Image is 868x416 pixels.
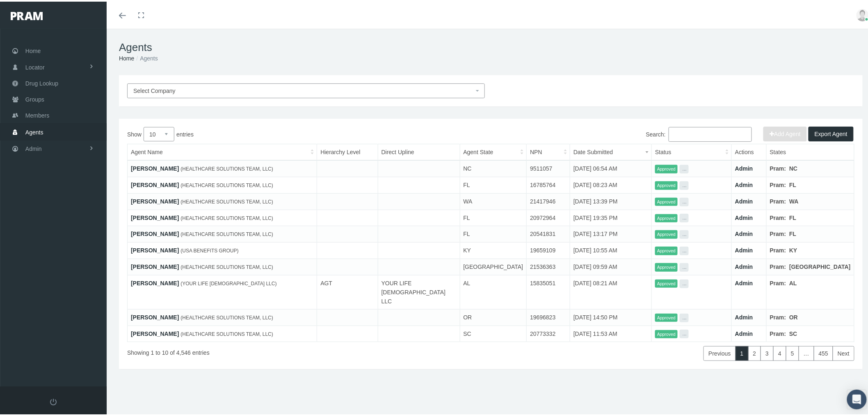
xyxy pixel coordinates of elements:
[736,344,749,359] a: 1
[655,328,678,337] span: Approved
[570,176,652,192] td: [DATE] 08:23 AM
[25,74,58,90] span: Drug Lookup
[460,176,527,192] td: FL
[460,273,527,307] td: AL
[527,241,570,257] td: 19659109
[789,213,796,220] b: FL
[180,279,276,285] span: (YOUR LIFE [DEMOGRAPHIC_DATA] LLC)
[789,180,796,187] b: FL
[770,180,786,187] b: Pram:
[527,208,570,224] td: 20972964
[799,344,814,359] a: …
[11,10,43,18] img: PRAM_20_x_78.png
[789,312,798,319] b: OR
[570,241,652,257] td: [DATE] 10:55 AM
[655,312,678,321] span: Approved
[119,39,863,52] h1: Agents
[131,164,179,170] a: [PERSON_NAME]
[789,262,851,268] b: [GEOGRAPHIC_DATA]
[680,278,689,287] button: ...
[25,42,41,57] span: Home
[378,273,460,307] td: YOUR LIFE [DEMOGRAPHIC_DATA] LLC
[655,213,678,221] span: Approved
[809,125,854,140] button: Export Agent
[680,229,689,237] button: ...
[527,224,570,241] td: 20541831
[460,241,527,257] td: KY
[669,125,752,140] input: Search:
[735,262,753,268] a: Admin
[735,164,753,170] a: Admin
[25,123,43,139] span: Agents
[527,273,570,307] td: 15835051
[527,159,570,175] td: 9511057
[119,53,134,60] a: Home
[460,324,527,340] td: SC
[770,164,786,170] b: Pram:
[770,196,786,203] b: Pram:
[460,224,527,241] td: FL
[735,245,753,252] a: Admin
[773,344,786,359] a: 4
[789,164,797,170] b: NC
[680,196,689,205] button: ...
[460,159,527,175] td: NC
[680,312,689,321] button: ...
[133,86,176,92] span: Select Company
[833,344,854,359] a: Next
[680,163,689,172] button: ...
[789,245,797,252] b: KY
[460,208,527,224] td: FL
[655,245,678,254] span: Approved
[460,257,527,274] td: [GEOGRAPHIC_DATA]
[131,312,179,319] a: [PERSON_NAME]
[735,329,753,335] a: Admin
[570,143,652,159] th: Date Submitted: activate to sort column ascending
[748,344,761,359] a: 2
[770,278,786,285] b: Pram:
[144,125,174,140] select: Showentries
[770,312,786,319] b: Pram:
[180,197,273,203] span: (HEALTHCARE SOLUTIONS TEAM, LLC)
[789,329,797,335] b: SC
[646,125,752,140] label: Search:
[570,307,652,324] td: [DATE] 14:50 PM
[527,192,570,208] td: 21417946
[460,192,527,208] td: WA
[735,180,753,187] a: Admin
[770,329,786,335] b: Pram:
[680,245,689,254] button: ...
[527,324,570,340] td: 20773332
[527,176,570,192] td: 16785764
[25,58,45,74] span: Locator
[655,278,678,287] span: Approved
[847,388,867,408] div: Open Intercom Messenger
[814,344,833,359] a: 455
[770,213,786,220] b: Pram:
[704,344,736,359] a: Previous
[735,229,753,236] a: Admin
[680,180,689,188] button: ...
[131,262,179,268] a: [PERSON_NAME]
[317,273,378,307] td: AGT
[570,208,652,224] td: [DATE] 19:35 PM
[735,213,753,220] a: Admin
[655,261,678,270] span: Approved
[25,106,49,122] span: Members
[655,196,678,205] span: Approved
[763,125,807,140] button: Add Agent
[127,125,491,140] label: Show entries
[180,214,273,220] span: (HEALTHCARE SOLUTIONS TEAM, LLC)
[770,245,786,252] b: Pram:
[131,213,179,220] a: [PERSON_NAME]
[180,330,273,335] span: (HEALTHCARE SOLUTIONS TEAM, LLC)
[25,90,44,106] span: Groups
[570,224,652,241] td: [DATE] 13:17 PM
[131,180,179,187] a: [PERSON_NAME]
[655,229,678,237] span: Approved
[378,143,460,159] th: Direct Upline
[789,278,797,285] b: AL
[131,329,179,335] a: [PERSON_NAME]
[655,180,678,188] span: Approved
[570,257,652,274] td: [DATE] 09:59 AM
